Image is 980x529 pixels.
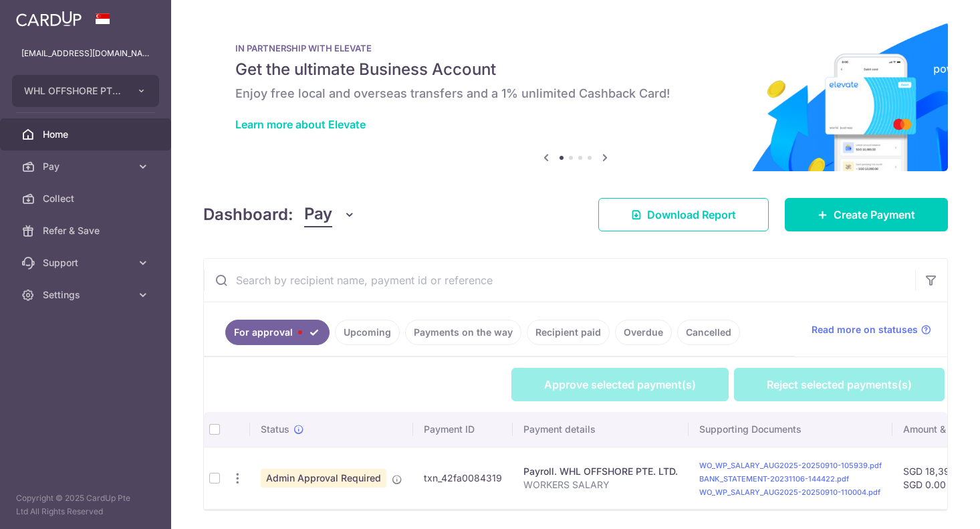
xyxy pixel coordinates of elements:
h5: Get the ultimate Business Account [235,59,916,80]
span: Collect [43,192,131,205]
a: Download Report [598,198,769,231]
th: Payment details [513,412,689,447]
a: Payments on the way [405,320,521,345]
p: IN PARTNERSHIP WITH ELEVATE [235,43,916,54]
span: WHL OFFSHORE PTE. LTD. [24,84,123,98]
a: Read more on statuses [812,323,931,336]
span: Pay [304,202,332,227]
span: Support [43,256,131,270]
span: Refer & Save [43,224,131,237]
input: Search by recipient name, payment id or reference [204,259,915,302]
span: Download Report [647,207,736,223]
button: WHL OFFSHORE PTE. LTD. [12,75,159,107]
a: BANK_STATEMENT-20231106-144422.pdf [699,474,849,484]
span: Create Payment [834,207,915,223]
a: Upcoming [335,320,400,345]
img: CardUp [16,11,82,27]
a: For approval [225,320,330,345]
img: Renovation banner [203,21,948,171]
a: Learn more about Elevate [235,118,366,131]
p: [EMAIL_ADDRESS][DOMAIN_NAME] [21,47,150,60]
div: Payroll. WHL OFFSHORE PTE. LTD. [523,465,678,478]
a: Recipient paid [527,320,610,345]
span: Status [261,423,289,436]
a: Overdue [615,320,672,345]
span: Settings [43,288,131,302]
span: Admin Approval Required [261,469,386,488]
a: Cancelled [677,320,740,345]
span: Amount & GST [903,423,967,436]
h4: Dashboard: [203,203,293,227]
h6: Enjoy free local and overseas transfers and a 1% unlimited Cashback Card! [235,86,916,102]
button: Pay [304,202,356,227]
span: Pay [43,160,131,173]
th: Supporting Documents [689,412,892,447]
a: WO_WP_SALARY_AUG2025-20250910-110004.pdf [699,488,880,497]
a: WO_WP_SALARY_AUG2025-20250910-105939.pdf [699,461,882,470]
td: txn_42fa0084319 [413,447,513,509]
th: Payment ID [413,412,513,447]
p: WORKERS SALARY [523,478,678,492]
a: Create Payment [785,198,948,231]
span: Read more on statuses [812,323,918,336]
span: Home [43,128,131,141]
